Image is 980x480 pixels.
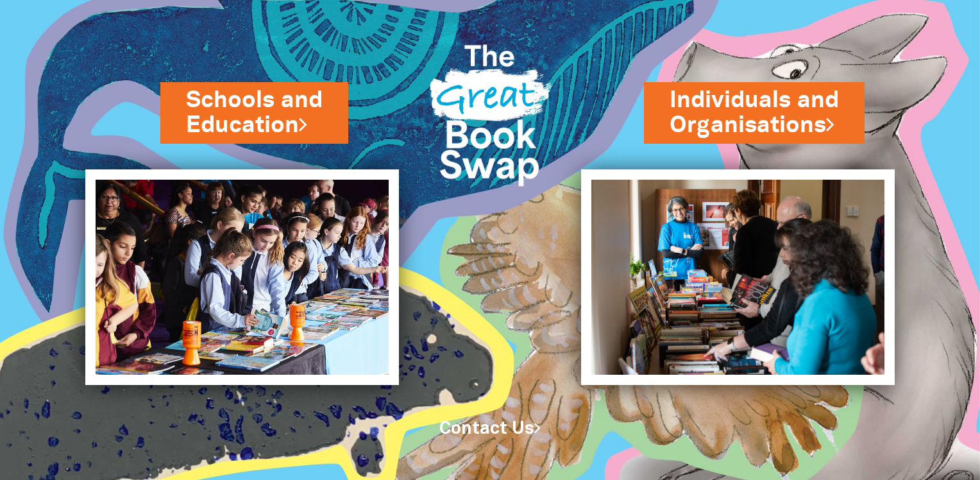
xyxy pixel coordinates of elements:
[581,169,895,385] img: Individuals and Organisations
[85,169,399,385] img: Schools and Education
[439,421,541,437] a: Contact Us
[418,15,562,207] img: Great Bookswap logo
[670,84,839,141] a: Individuals andOrganisations
[186,84,323,141] a: Schools andEducation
